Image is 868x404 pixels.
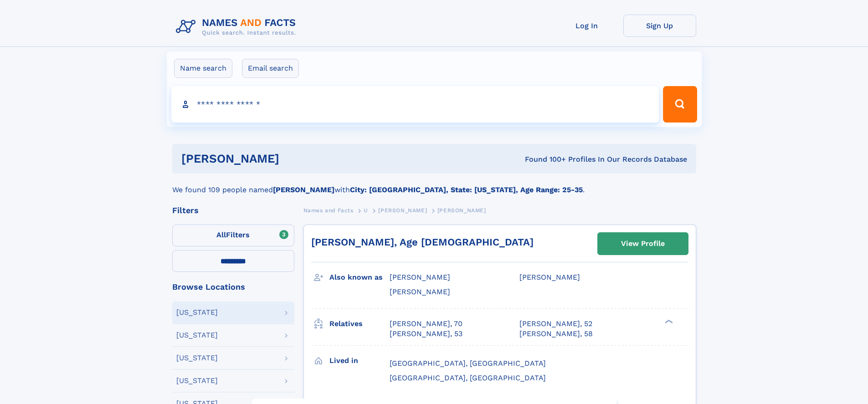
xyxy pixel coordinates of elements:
a: View Profile [598,233,688,255]
span: All [216,230,226,239]
button: Search Button [663,86,697,123]
span: [PERSON_NAME] [390,287,450,296]
a: Sign Up [623,15,696,37]
label: Filters [172,225,294,246]
h3: Lived in [329,353,390,368]
a: [PERSON_NAME] [378,205,427,216]
div: Browse Locations [172,283,294,291]
a: U [364,205,368,216]
a: [PERSON_NAME], Age [DEMOGRAPHIC_DATA] [311,236,534,248]
b: City: [GEOGRAPHIC_DATA], State: [US_STATE], Age Range: 25-35 [350,185,583,194]
label: Name search [174,59,232,78]
div: ❯ [663,318,673,324]
span: [GEOGRAPHIC_DATA], [GEOGRAPHIC_DATA] [390,373,546,382]
div: [US_STATE] [176,332,218,339]
h1: [PERSON_NAME] [181,153,402,164]
a: [PERSON_NAME], 58 [519,329,593,339]
input: search input [171,86,659,123]
label: Email search [242,59,299,78]
div: [US_STATE] [176,309,218,316]
span: [GEOGRAPHIC_DATA], [GEOGRAPHIC_DATA] [390,359,546,368]
a: [PERSON_NAME], 70 [390,319,462,329]
div: Filters [172,206,294,215]
h3: Relatives [329,316,390,332]
h3: Also known as [329,270,390,285]
div: View Profile [621,233,665,254]
a: Log In [550,15,623,37]
a: [PERSON_NAME], 52 [519,319,592,329]
span: [PERSON_NAME] [519,273,580,281]
span: [PERSON_NAME] [390,273,450,281]
a: [PERSON_NAME], 53 [390,329,462,339]
div: Found 100+ Profiles In Our Records Database [402,154,687,164]
a: Names and Facts [303,205,354,216]
div: [US_STATE] [176,377,218,384]
span: [PERSON_NAME] [378,207,427,214]
span: [PERSON_NAME] [437,207,486,214]
div: We found 109 people named with . [172,174,696,195]
b: [PERSON_NAME] [273,185,334,194]
span: U [364,207,368,214]
div: [US_STATE] [176,354,218,362]
img: Logo Names and Facts [172,15,303,39]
